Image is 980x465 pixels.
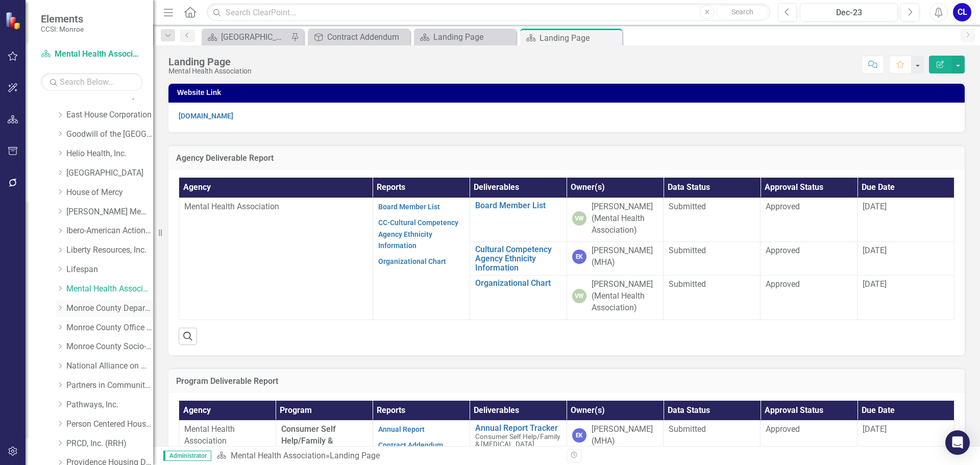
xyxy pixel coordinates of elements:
[433,31,513,43] div: Landing Page
[168,56,252,67] div: Landing Page
[184,201,367,213] p: Mental Health Association
[416,31,513,43] a: Landing Page
[66,341,153,353] a: Monroe County Socio-Legal Center
[184,424,271,447] p: Mental Health Association
[664,242,761,276] td: Double-Click to Edit
[378,441,443,449] a: Contract Addendum
[204,31,288,43] a: [GEOGRAPHIC_DATA]
[863,279,887,289] span: [DATE]
[378,257,446,265] a: Organizational Chart
[176,377,957,386] h3: Program Deliverable Report
[567,198,664,242] td: Double-Click to Edit
[540,32,620,44] div: Landing Page
[66,438,153,450] a: PRCD, Inc. (RRH)
[176,154,957,163] h3: Agency Deliverable Report
[766,246,800,255] span: Approved
[373,198,470,320] td: Double-Click to Edit
[592,279,658,314] div: [PERSON_NAME] (Mental Health Association)
[669,424,706,434] span: Submitted
[378,425,425,433] a: Annual Report
[592,245,658,268] div: [PERSON_NAME] (MHA)
[66,225,153,237] a: Ibero-American Action League, Inc.
[857,242,954,276] td: Double-Click to Edit
[66,206,153,218] a: [PERSON_NAME] Memorial Institute, Inc.
[863,202,887,211] span: [DATE]
[41,48,143,60] a: Mental Health Association
[207,4,770,21] input: Search ClearPoint...
[378,203,440,211] a: Board Member List
[66,360,153,372] a: National Alliance on Mental Illness
[669,279,706,289] span: Submitted
[664,276,761,320] td: Double-Click to Edit
[179,198,373,320] td: Double-Click to Edit
[572,428,586,443] div: EK
[310,31,407,43] a: Contract Addendum
[761,276,857,320] td: Double-Click to Edit
[766,424,800,434] span: Approved
[470,198,567,242] td: Double-Click to Edit Right Click for Context Menu
[766,202,800,211] span: Approved
[857,276,954,320] td: Double-Click to Edit
[863,424,887,434] span: [DATE]
[66,244,153,256] a: Liberty Resources, Inc.
[572,289,586,303] div: VW
[857,421,954,459] td: Double-Click to Edit
[572,211,586,226] div: VW
[567,276,664,320] td: Double-Click to Edit
[572,250,586,264] div: EK
[669,202,706,211] span: Submitted
[66,322,153,334] a: Monroe County Office of Mental Health
[953,3,971,21] button: CL
[592,201,658,236] div: [PERSON_NAME] (Mental Health Association)
[470,276,567,320] td: Double-Click to Edit Right Click for Context Menu
[41,73,143,91] input: Search Below...
[470,421,567,459] td: Double-Click to Edit Right Click for Context Menu
[177,89,960,96] h3: Website Link
[669,246,706,255] span: Submitted
[945,430,970,455] div: Open Intercom Messenger
[803,7,894,19] div: Dec-23
[664,421,761,459] td: Double-Click to Edit
[475,279,561,288] a: Organizational Chart
[761,198,857,242] td: Double-Click to Edit
[66,380,153,391] a: Partners in Community Development
[761,242,857,276] td: Double-Click to Edit
[664,198,761,242] td: Double-Click to Edit
[567,421,664,459] td: Double-Click to Edit
[567,242,664,276] td: Double-Click to Edit
[168,67,252,75] div: Mental Health Association
[800,3,898,21] button: Dec-23
[66,129,153,140] a: Goodwill of the [GEOGRAPHIC_DATA]
[221,31,288,43] div: [GEOGRAPHIC_DATA]
[66,187,153,199] a: House of Mercy
[857,198,954,242] td: Double-Click to Edit
[231,451,326,460] a: Mental Health Association
[475,201,561,210] a: Board Member List
[378,218,458,250] a: CC-Cultural Competency Agency Ethnicity Information
[66,148,153,160] a: Helio Health, Inc.
[66,283,153,295] a: Mental Health Association
[863,246,887,255] span: [DATE]
[41,25,84,33] small: CCSI: Monroe
[475,424,561,433] a: Annual Report Tracker
[66,264,153,276] a: Lifespan
[330,451,380,460] div: Landing Page
[66,303,153,314] a: Monroe County Department of Social Services
[66,109,153,121] a: East House Corporation
[475,432,560,456] span: Consumer Self Help/Family & [MEDICAL_DATA] Services
[179,112,233,120] a: [DOMAIN_NAME]
[717,5,768,19] button: Search
[475,245,561,272] a: Cultural Competency Agency Ethnicity Information
[592,424,658,447] div: [PERSON_NAME] (MHA)
[216,450,559,462] div: »
[41,13,84,25] span: Elements
[327,31,407,43] div: Contract Addendum
[163,451,211,461] span: Administrator
[731,8,753,16] span: Search
[766,279,800,289] span: Approved
[5,12,23,30] img: ClearPoint Strategy
[470,242,567,276] td: Double-Click to Edit Right Click for Context Menu
[66,167,153,179] a: [GEOGRAPHIC_DATA]
[761,421,857,459] td: Double-Click to Edit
